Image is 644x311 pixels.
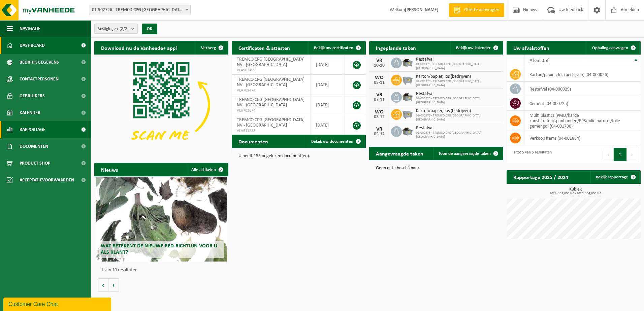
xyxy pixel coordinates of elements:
[524,96,641,111] td: cement (04-000725)
[232,41,297,54] h2: Certificaten & attesten
[416,126,500,131] span: Restafval
[373,115,386,119] div: 03-12
[451,41,503,55] a: Bekijk uw kalender
[449,3,504,17] a: Offerte aanvragen
[98,24,129,34] span: Vestigingen
[603,148,614,161] button: Previous
[237,57,304,67] span: TREMCO CPG [GEOGRAPHIC_DATA] NV - [GEOGRAPHIC_DATA]
[439,151,491,156] span: Toon de aangevraagde taken
[510,187,641,195] h3: Kubiek
[416,57,500,62] span: Restafval
[94,55,228,155] img: Download de VHEPlus App
[237,108,305,113] span: VLA703674
[507,41,556,54] h2: Uw afvalstoffen
[402,74,413,85] img: WB-2500-GAL-GY-01
[20,54,59,71] span: Bedrijfsgegevens
[311,55,345,75] td: [DATE]
[510,147,552,162] div: 1 tot 5 van 5 resultaten
[186,163,228,176] a: Alle artikelen
[311,139,353,144] span: Bekijk uw documenten
[94,41,184,54] h2: Download nu de Vanheede+ app!
[232,135,275,148] h2: Documenten
[314,46,353,50] span: Bekijk uw certificaten
[237,117,304,128] span: TREMCO CPG [GEOGRAPHIC_DATA] NV - [GEOGRAPHIC_DATA]
[237,128,305,134] span: VLA613238
[142,24,157,34] button: OK
[416,97,500,105] span: 01-000375 - TREMCO CPG [GEOGRAPHIC_DATA] [GEOGRAPHIC_DATA]
[416,91,500,97] span: Restafval
[614,148,627,161] button: 1
[402,57,413,68] img: WB-5000-GAL-GY-01
[373,80,386,85] div: 05-11
[416,74,500,79] span: Karton/papier, los (bedrijven)
[89,5,191,15] span: 01-902726 - TREMCO CPG BELGIUM NV - TIELT
[376,166,496,171] p: Geen data beschikbaar.
[20,104,40,121] span: Kalender
[402,108,413,119] img: WB-2500-GAL-GY-01
[20,88,45,104] span: Gebruikers
[311,75,345,95] td: [DATE]
[456,46,491,50] span: Bekijk uw kalender
[373,92,386,98] div: VR
[416,108,500,114] span: Karton/papier, los (bedrijven)
[101,268,225,273] p: 1 van 10 resultaten
[373,58,386,63] div: VR
[462,7,501,13] span: Offerte aanvragen
[237,68,305,73] span: VLA902199
[373,109,386,115] div: WO
[524,82,641,96] td: restafval (04-000029)
[529,58,549,64] span: Afvalstof
[373,98,386,102] div: 07-11
[309,41,365,55] a: Bekijk uw certificaten
[402,91,413,102] img: WB-5000-GAL-GY-01
[416,131,500,139] span: 01-000375 - TREMCO CPG [GEOGRAPHIC_DATA] [GEOGRAPHIC_DATA]
[416,62,500,70] span: 01-000375 - TREMCO CPG [GEOGRAPHIC_DATA] [GEOGRAPHIC_DATA]
[101,243,217,255] span: Wat betekent de nieuwe RED-richtlijn voor u als klant?
[120,27,129,31] count: (2/2)
[237,88,305,93] span: VLA709474
[405,7,439,12] strong: [PERSON_NAME]
[20,138,48,155] span: Documenten
[94,24,138,34] button: Vestigingen(2/2)
[96,177,227,262] a: Wat betekent de nieuwe RED-richtlijn voor u als klant?
[20,71,59,88] span: Contactpersonen
[592,46,628,50] span: Ophaling aanvragen
[373,75,386,80] div: WO
[20,121,45,138] span: Rapportage
[20,172,74,188] span: Acceptatievoorwaarden
[373,132,386,137] div: 05-12
[507,170,575,183] h2: Rapportage 2025 / 2024
[373,63,386,68] div: 10-10
[3,296,112,311] iframe: chat widget
[373,127,386,132] div: VR
[524,67,641,82] td: karton/papier, los (bedrijven) (04-000026)
[20,20,40,37] span: Navigatie
[587,41,640,55] a: Ophaling aanvragen
[20,37,45,54] span: Dashboard
[196,41,228,55] button: Verberg
[20,155,50,172] span: Product Shop
[369,147,430,160] h2: Aangevraagde taken
[627,148,637,161] button: Next
[416,79,500,88] span: 01-000375 - TREMCO CPG [GEOGRAPHIC_DATA] [GEOGRAPHIC_DATA]
[108,278,119,292] button: Volgende
[89,5,190,15] span: 01-902726 - TREMCO CPG BELGIUM NV - TIELT
[524,131,641,145] td: verkoop items (04-001834)
[306,135,365,148] a: Bekijk uw documenten
[416,114,500,122] span: 01-000375 - TREMCO CPG [GEOGRAPHIC_DATA] [GEOGRAPHIC_DATA]
[98,278,108,292] button: Vorige
[237,77,304,88] span: TREMCO CPG [GEOGRAPHIC_DATA] NV - [GEOGRAPHIC_DATA]
[238,154,359,159] p: U heeft 155 ongelezen document(en).
[311,95,345,115] td: [DATE]
[524,111,641,131] td: multi plastics (PMD/harde kunststoffen/spanbanden/EPS/folie naturel/folie gemengd) (04-001700)
[237,97,304,108] span: TREMCO CPG [GEOGRAPHIC_DATA] NV - [GEOGRAPHIC_DATA]
[510,192,641,195] span: 2024: 137,000 m3 - 2025: 134,000 m3
[433,147,503,160] a: Toon de aangevraagde taken
[590,170,640,184] a: Bekijk rapportage
[201,46,216,50] span: Verberg
[369,41,423,54] h2: Ingeplande taken
[94,163,125,176] h2: Nieuws
[311,115,345,135] td: [DATE]
[402,125,413,137] img: WB-5000-GAL-GY-01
